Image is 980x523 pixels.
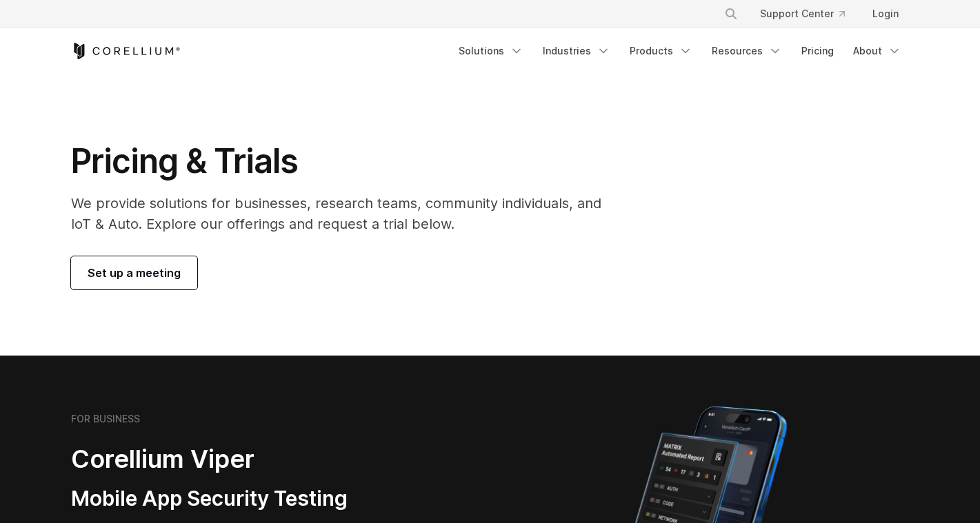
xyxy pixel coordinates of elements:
[749,1,856,26] a: Support Center
[703,39,790,63] a: Resources
[450,39,532,63] a: Solutions
[793,39,842,63] a: Pricing
[621,39,701,63] a: Products
[71,444,424,475] h2: Corellium Viper
[450,39,910,63] div: Navigation Menu
[71,256,197,289] a: Set up a meeting
[71,43,181,59] a: Corellium Home
[71,486,424,512] h3: Mobile App Security Testing
[845,39,910,63] a: About
[534,39,619,63] a: Industries
[71,413,140,425] h6: FOR BUSINESS
[708,1,910,26] div: Navigation Menu
[719,1,743,26] button: Search
[88,265,181,281] span: Set up a meeting
[71,193,621,234] p: We provide solutions for businesses, research teams, community individuals, and IoT & Auto. Explo...
[71,141,621,182] h1: Pricing & Trials
[861,1,910,26] a: Login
